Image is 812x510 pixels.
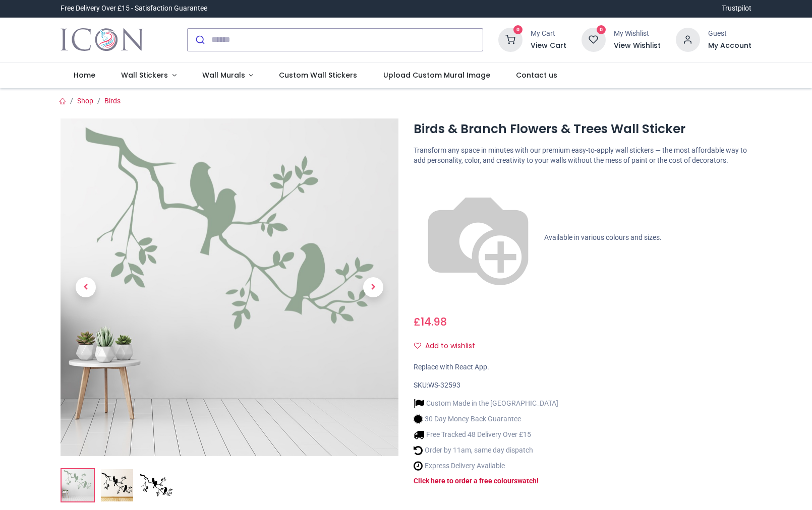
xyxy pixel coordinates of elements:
span: Wall Stickers [121,70,168,80]
div: My Cart [531,29,566,39]
img: Birds & Branch Flowers & Trees Wall Sticker [61,118,398,456]
span: Upload Custom Mural Image [383,70,490,80]
div: Guest [708,29,751,39]
a: ! [537,477,539,485]
li: 30 Day Money Back Guarantee [414,414,558,424]
sup: 0 [597,25,606,35]
span: Available in various colours and sizes. [544,233,662,241]
button: Submit [188,29,211,51]
a: Wall Stickers [108,62,189,89]
img: Icon Wall Stickers [61,26,144,54]
img: WS-32593-03 [140,469,172,501]
a: Birds [104,97,121,105]
span: WS-32593 [428,381,460,389]
li: Custom Made in the [GEOGRAPHIC_DATA] [414,398,558,409]
span: Home [74,70,95,80]
i: Add to wishlist [414,342,421,349]
a: My Account [708,41,751,51]
span: Previous [76,277,96,297]
a: Wall Murals [189,62,266,89]
p: Transform any space in minutes with our premium easy-to-apply wall stickers — the most affordable... [414,146,751,165]
a: Shop [77,97,93,105]
li: Free Tracked 48 Delivery Over £15 [414,429,558,440]
img: color-wheel.png [414,173,543,302]
span: Custom Wall Stickers [279,70,357,80]
img: Birds & Branch Flowers & Trees Wall Sticker [62,469,94,501]
span: £ [414,314,447,329]
span: 14.98 [421,314,447,329]
button: Add to wishlistAdd to wishlist [414,338,484,355]
div: Free Delivery Over £15 - Satisfaction Guarantee [61,4,207,14]
a: Click here to order a free colour [414,477,514,485]
li: Order by 11am, same day dispatch [414,445,558,456]
a: Next [348,169,398,405]
div: Replace with React App. [414,362,751,372]
a: 0 [582,35,606,43]
span: Wall Murals [202,70,245,80]
a: swatch [514,477,537,485]
a: Logo of Icon Wall Stickers [61,26,144,54]
span: Contact us [516,70,557,80]
sup: 0 [513,25,523,35]
img: WS-32593-02 [101,469,133,501]
a: View Wishlist [614,41,661,51]
a: Trustpilot [722,4,751,14]
a: 0 [498,35,523,43]
div: SKU: [414,380,751,391]
span: Next [363,277,383,297]
a: Previous [61,169,111,405]
h1: Birds & Branch Flowers & Trees Wall Sticker [414,120,751,138]
li: Express Delivery Available [414,461,558,471]
a: View Cart [531,41,566,51]
div: My Wishlist [614,29,661,39]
